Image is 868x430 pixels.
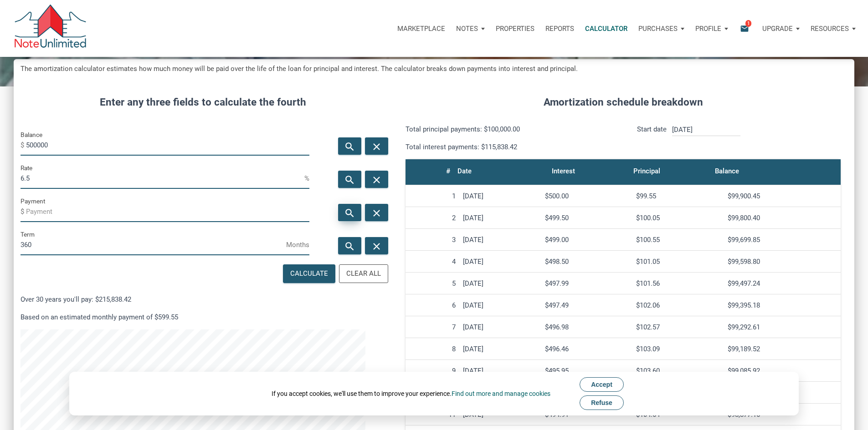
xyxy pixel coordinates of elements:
span: $ [21,138,26,152]
div: $99.55 [636,192,720,200]
p: Purchases [638,25,678,33]
div: [DATE] [463,236,538,244]
button: close [365,237,388,254]
div: [DATE] [463,345,538,353]
button: Resources [805,15,861,42]
div: [DATE] [463,279,538,288]
div: $496.46 [545,345,629,353]
button: Calculate [283,264,335,283]
div: [DATE] [463,301,538,309]
a: Properties [490,15,540,42]
button: Notes [451,15,490,42]
button: close [365,171,388,188]
h4: Amortization schedule breakdown [399,95,847,110]
div: 6 [409,301,456,309]
div: [DATE] [463,214,538,222]
div: [DATE] [463,323,538,331]
div: [DATE] [463,367,538,375]
button: Upgrade [757,15,805,42]
p: Calculator [585,25,627,33]
div: 9 [409,367,456,375]
button: Reports [540,15,580,42]
span: Months [286,238,309,252]
div: $495.95 [545,367,629,375]
div: $99,800.40 [728,214,837,222]
div: $99,395.18 [728,301,837,309]
div: $102.06 [636,301,720,309]
button: Refuse [580,395,624,410]
span: Accept [591,381,612,388]
div: $101.05 [636,258,720,266]
div: $100.55 [636,236,720,244]
div: $100.05 [636,214,720,222]
div: $497.99 [545,279,629,288]
div: # [446,165,450,177]
div: 8 [409,345,456,353]
button: search [338,237,361,254]
p: Over 30 years you'll pay: $215,838.42 [21,294,385,305]
div: $99,497.24 [728,279,837,288]
div: $99,598.80 [728,258,837,266]
i: search [344,207,355,218]
p: Total interest payments: $115,838.42 [406,142,616,152]
i: search [344,174,355,185]
p: Resources [811,25,849,33]
button: email1 [733,15,757,42]
label: Balance [21,129,42,140]
span: $ [21,204,26,219]
button: Profile [690,15,734,42]
div: 5 [409,279,456,288]
div: [DATE] [463,192,538,200]
button: Accept [580,377,624,392]
div: 1 [409,192,456,200]
label: Rate [21,162,32,173]
span: Refuse [591,399,612,406]
p: Profile [695,25,721,33]
div: $103.60 [636,367,720,375]
i: search [344,141,355,152]
img: NoteUnlimited [14,5,87,52]
input: Payment [26,202,309,222]
div: 3 [409,236,456,244]
p: Properties [496,25,534,33]
div: $102.57 [636,323,720,331]
p: Total principal payments: $100,000.00 [406,124,616,135]
button: close [365,137,388,155]
p: Reports [545,25,574,33]
div: $99,189.52 [728,345,837,353]
div: $99,699.85 [728,236,837,244]
i: email [739,23,750,34]
div: Balance [715,165,739,177]
button: close [365,204,388,221]
div: $103.09 [636,345,720,353]
div: $496.98 [545,323,629,331]
div: $101.56 [636,279,720,288]
i: search [344,240,355,252]
div: $498.50 [545,258,629,266]
i: close [371,240,382,252]
div: $499.00 [545,236,629,244]
button: Purchases [633,15,690,42]
a: Find out more and manage cookies [452,390,550,397]
p: Based on an estimated monthly payment of $599.55 [21,312,385,323]
div: Date [457,165,472,177]
div: $500.00 [545,192,629,200]
div: 7 [409,323,456,331]
label: Term [21,229,35,240]
button: search [338,171,361,188]
button: Marketplace [392,15,451,42]
i: close [371,174,382,185]
div: Interest [552,165,575,177]
div: [DATE] [463,258,538,266]
div: Principal [633,165,660,177]
div: 4 [409,258,456,266]
button: search [338,137,361,155]
div: $99,900.45 [728,192,837,200]
a: Calculator [580,15,633,42]
div: $497.49 [545,301,629,309]
button: Clear All [339,264,388,283]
